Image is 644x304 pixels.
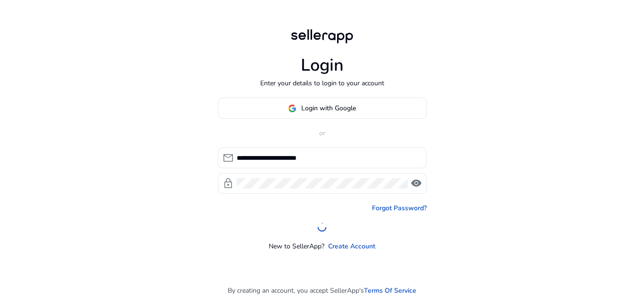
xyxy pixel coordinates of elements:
span: Login with Google [301,103,356,113]
span: lock [223,178,234,189]
a: Forgot Password? [372,203,427,213]
a: Create Account [328,241,375,251]
span: mail [223,152,234,164]
button: Login with Google [218,98,427,119]
img: google-logo.svg [288,104,297,113]
p: New to SellerApp? [269,241,324,251]
span: visibility [411,178,422,189]
a: Terms Of Service [364,286,416,296]
p: Enter your details to login to your account [260,78,384,88]
h1: Login [301,55,344,75]
p: or [218,128,427,138]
